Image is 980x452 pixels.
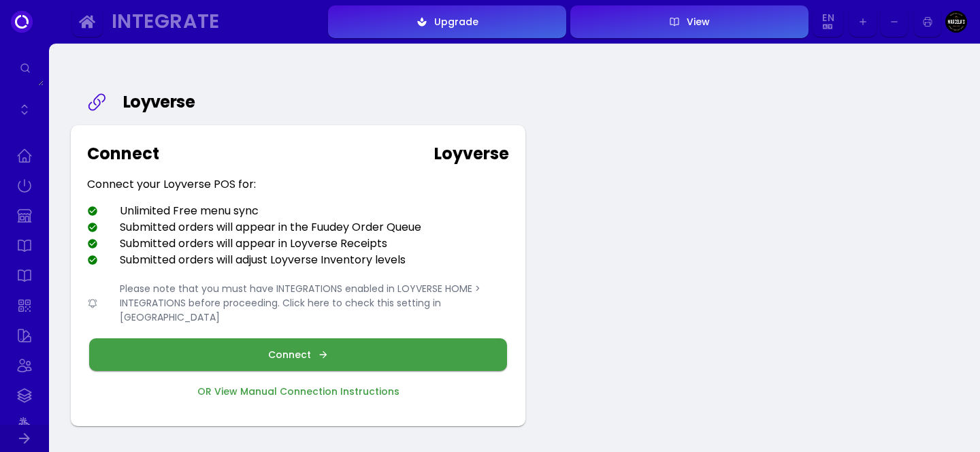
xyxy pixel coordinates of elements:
[87,282,509,325] div: Please note that you must have INTEGRATIONS enabled in LOYVERSE HOME > INTEGRATIONS before procee...
[123,90,502,114] div: Loyverse
[89,375,507,408] button: OR View Manual Connection Instructions
[106,7,324,37] button: Integrate
[197,387,399,396] div: OR View Manual Connection Instructions
[945,11,967,33] img: Image
[434,142,509,166] div: Loyverse
[87,142,159,166] div: Connect
[87,176,256,193] div: Connect your Loyverse POS for:
[87,236,387,252] div: Submitted orders will appear in Loyverse Receipts
[680,17,710,27] div: View
[427,17,478,27] div: Upgrade
[328,5,566,38] button: Upgrade
[87,219,421,236] div: Submitted orders will appear in the Fuudey Order Queue
[112,14,310,29] div: Integrate
[268,350,318,359] div: Connect
[87,252,406,268] div: Submitted orders will adjust Loyverse Inventory levels
[87,203,259,219] div: Unlimited Free menu sync
[570,5,808,38] button: View
[89,338,507,371] button: Connect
